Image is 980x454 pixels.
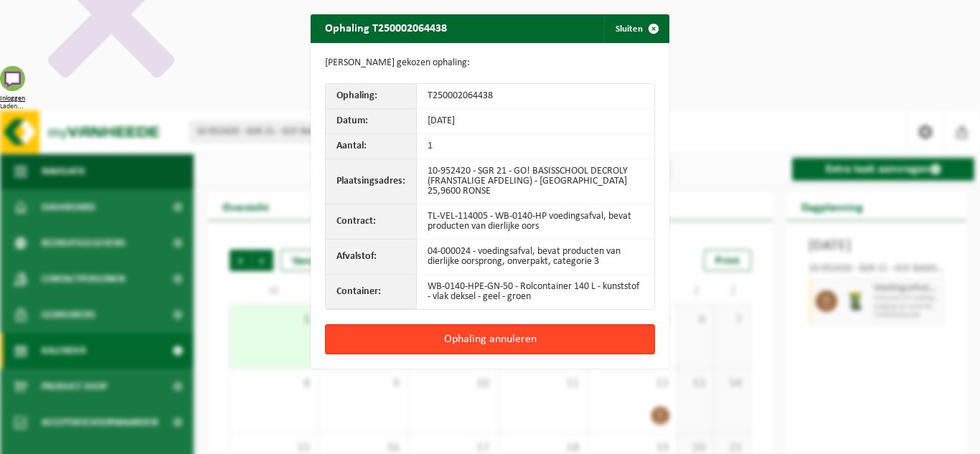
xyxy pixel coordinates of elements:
[604,14,668,43] button: Sluiten
[417,275,654,309] td: WB-0140-HPE-GN-50 - Rolcontainer 140 L - kunststof - vlak deksel - geel - groen
[326,109,417,134] th: Datum:
[417,84,654,109] td: T250002064438
[326,84,417,109] th: Ophaling:
[326,204,417,240] th: Contract:
[325,57,655,69] p: [PERSON_NAME] gekozen ophaling:
[311,14,461,42] h2: Ophaling T250002064438
[326,240,417,275] th: Afvalstof:
[326,159,417,204] th: Plaatsingsadres:
[417,109,654,134] td: [DATE]
[417,204,654,240] td: TL-VEL-114005 - WB-0140-HP voedingsafval, bevat producten van dierlijke oors
[326,275,417,309] th: Container:
[417,240,654,275] td: 04-000024 - voedingsafval, bevat producten van dierlijke oorsprong, onverpakt, categorie 3
[325,324,655,354] button: Ophaling annuleren
[417,159,654,204] td: 10-952420 - SGR 21 - GO! BASISSCHOOL DECROLY (FRANSTALIGE AFDELING) - [GEOGRAPHIC_DATA] 25,9600 R...
[326,134,417,159] th: Aantal:
[417,134,654,159] td: 1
